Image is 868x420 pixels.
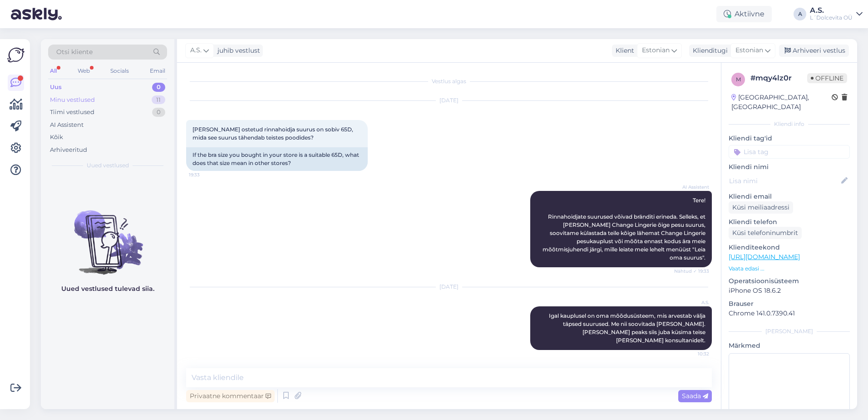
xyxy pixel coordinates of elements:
span: Estonian [642,45,670,55]
p: Klienditeekond [729,243,850,252]
a: A.S.L´Dolcevita OÜ [810,7,863,21]
div: A [794,8,806,20]
p: Kliendi email [729,192,850,201]
span: m [736,76,741,83]
div: Web [76,65,92,77]
input: Lisa nimi [729,176,839,186]
div: Arhiveeritud [50,145,87,155]
div: Kliendi info [729,120,850,128]
img: No chats [41,194,174,276]
div: Minu vestlused [50,95,95,105]
span: 10:32 [675,350,709,357]
div: 0 [152,108,165,117]
span: Estonian [735,45,763,55]
div: # mqy4lz0r [750,73,807,84]
p: Kliendi telefon [729,217,850,227]
p: iPhone OS 18.6.2 [729,286,850,295]
div: [GEOGRAPHIC_DATA], [GEOGRAPHIC_DATA] [731,93,832,112]
span: [PERSON_NAME] ostetud rinnahoidja suurus on sobiv 65D, mida see suurus tähendab teistes poodides? [192,126,355,141]
div: 0 [152,83,165,92]
div: [DATE] [186,96,712,105]
img: Askly Logo [7,46,25,64]
span: 19:33 [189,171,223,178]
p: Operatsioonisüsteem [729,276,850,286]
div: Uus [50,83,62,92]
p: Chrome 141.0.7390.41 [729,309,850,318]
div: A.S. [810,7,853,14]
div: Küsi telefoninumbrit [729,227,802,239]
span: Igal kauplusel on oma mõõdusüsteem, mis arvestab välja täpsed suurused. Me nii soovitada [PERSON_... [549,312,707,344]
span: A.S. [190,45,202,55]
p: Märkmed [729,341,850,350]
span: A.S. [675,299,709,306]
span: Saada [682,392,708,400]
p: Kliendi tag'id [729,134,850,143]
div: [DATE] [186,283,712,291]
div: Kõik [50,133,63,142]
p: Uued vestlused tulevad siia. [61,284,154,294]
div: Email [148,65,167,77]
div: AI Assistent [50,120,84,130]
div: Arhiveeri vestlus [779,45,849,57]
div: Vestlus algas [186,77,712,85]
span: Otsi kliente [56,47,93,57]
div: Tiimi vestlused [50,108,94,117]
span: Uued vestlused [87,161,129,170]
div: If the bra size you bought in your store is a suitable 65D, what does that size mean in other sto... [186,147,368,171]
div: L´Dolcevita OÜ [810,14,853,21]
span: Nähtud ✓ 19:33 [674,268,709,275]
p: Kliendi nimi [729,162,850,172]
p: Brauser [729,299,850,309]
div: Socials [108,65,131,77]
div: juhib vestlust [214,46,260,55]
input: Lisa tag [729,145,850,159]
div: Küsi meiliaadressi [729,201,793,214]
a: [URL][DOMAIN_NAME] [729,253,800,261]
p: Vaata edasi ... [729,265,850,273]
div: Privaatne kommentaar [186,390,275,402]
div: Klienditugi [689,46,728,55]
div: Klient [612,46,634,55]
span: Offline [807,73,847,83]
div: Aktiivne [716,6,772,22]
div: 11 [152,95,165,105]
div: [PERSON_NAME] [729,327,850,335]
span: AI Assistent [675,184,709,190]
div: All [48,65,59,77]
